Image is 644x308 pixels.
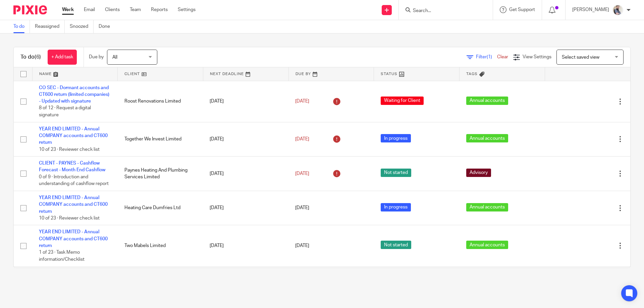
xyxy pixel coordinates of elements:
[39,147,100,152] span: 10 of 23 · Reviewer check list
[562,55,599,60] span: Select saved view
[118,225,203,266] td: Two Mabels Limited
[466,169,491,177] span: Advisory
[203,266,288,308] td: [DATE]
[381,203,411,211] span: In progress
[178,6,196,13] a: Settings
[39,175,109,186] span: 0 of 9 · Introduction and understanding of cashflow report
[572,6,609,13] p: [PERSON_NAME]
[62,6,74,13] a: Work
[151,6,168,13] a: Reports
[381,169,411,177] span: Not started
[295,171,309,176] span: [DATE]
[39,85,109,104] a: CO SEC - Dormant accounts and CT600 return (limited companies) - Updated with signature
[295,243,309,248] span: [DATE]
[203,122,288,157] td: [DATE]
[381,241,411,249] span: Not started
[39,250,85,262] span: 1 of 23 · Task Memo information/Checklist
[381,134,411,142] span: In progress
[105,6,120,13] a: Clients
[476,55,497,59] span: Filter
[118,266,203,308] td: Canvas Me Ltd
[35,20,65,33] a: Reassigned
[612,5,623,15] img: Pixie%2002.jpg
[487,55,492,59] span: (1)
[89,54,104,60] p: Due by
[466,203,508,211] span: Annual accounts
[466,97,508,105] span: Annual accounts
[39,216,100,221] span: 10 of 23 · Reviewer check list
[35,54,41,60] span: (6)
[295,206,309,210] span: [DATE]
[84,6,95,13] a: Email
[39,127,108,145] a: YEAR END LIMITED - Annual COMPANY accounts and CT600 return
[203,225,288,266] td: [DATE]
[99,20,115,33] a: Done
[466,72,478,76] span: Tags
[203,157,288,191] td: [DATE]
[13,5,47,14] img: Pixie
[203,81,288,122] td: [DATE]
[295,137,309,141] span: [DATE]
[203,191,288,225] td: [DATE]
[466,241,508,249] span: Annual accounts
[130,6,141,13] a: Team
[13,20,30,33] a: To do
[381,97,424,105] span: Waiting for Client
[118,191,203,225] td: Heating Care Dumfries Ltd
[523,55,551,59] span: View Settings
[118,122,203,157] td: Together We Invest Limited
[112,55,117,60] span: All
[39,106,91,118] span: 8 of 12 · Request a digital signature
[509,7,535,12] span: Get Support
[20,54,41,61] h1: To do
[39,195,108,214] a: YEAR END LIMITED - Annual COMPANY accounts and CT600 return
[118,157,203,191] td: Paynes Heating And Plumbing Services Limited
[118,81,203,122] td: Roost Renovations Limited
[466,134,508,142] span: Annual accounts
[295,99,309,104] span: [DATE]
[39,230,108,248] a: YEAR END LIMITED - Annual COMPANY accounts and CT600 return
[497,55,508,59] a: Clear
[70,20,94,33] a: Snoozed
[48,50,77,65] a: + Add task
[412,8,473,14] input: Search
[39,161,105,172] a: CLIENT - PAYNES - Cashflow Forecast - Month End Cashflow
